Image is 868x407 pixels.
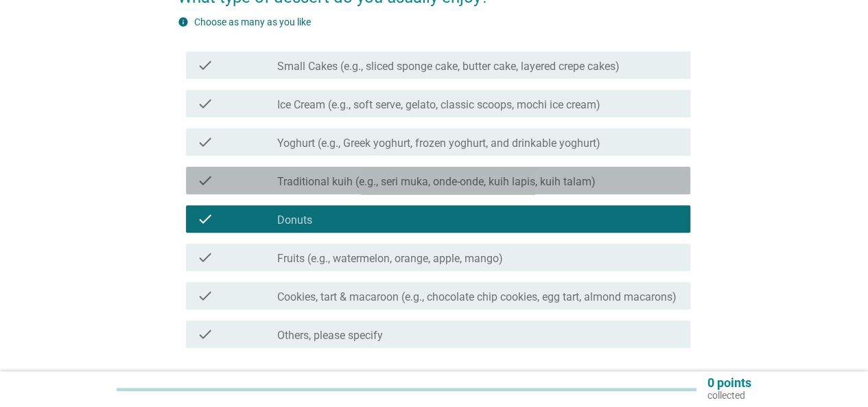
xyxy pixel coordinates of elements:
[277,175,596,189] label: Traditional kuih (e.g., seri muka, onde-onde, kuih lapis, kuih talam)
[197,57,213,73] i: check
[277,329,383,342] label: Others, please specify
[197,326,213,342] i: check
[197,134,213,150] i: check
[194,16,311,27] label: Choose as many as you like
[197,172,213,189] i: check
[197,288,213,304] i: check
[197,95,213,112] i: check
[277,137,600,150] label: Yoghurt (e.g., Greek yoghurt, frozen yoghurt, and drinkable yoghurt)
[178,16,189,27] i: info
[277,60,620,73] label: Small Cakes (e.g., sliced sponge cake, butter cake, layered crepe cakes)
[277,290,677,304] label: Cookies, tart & macaroon (e.g., chocolate chip cookies, egg tart, almond macarons)
[277,252,503,266] label: Fruits (e.g., watermelon, orange, apple, mango)
[197,249,213,266] i: check
[707,377,751,389] p: 0 points
[197,211,213,227] i: check
[707,389,751,402] p: collected
[277,98,600,112] label: Ice Cream (e.g., soft serve, gelato, classic scoops, mochi ice cream)
[277,213,312,227] label: Donuts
